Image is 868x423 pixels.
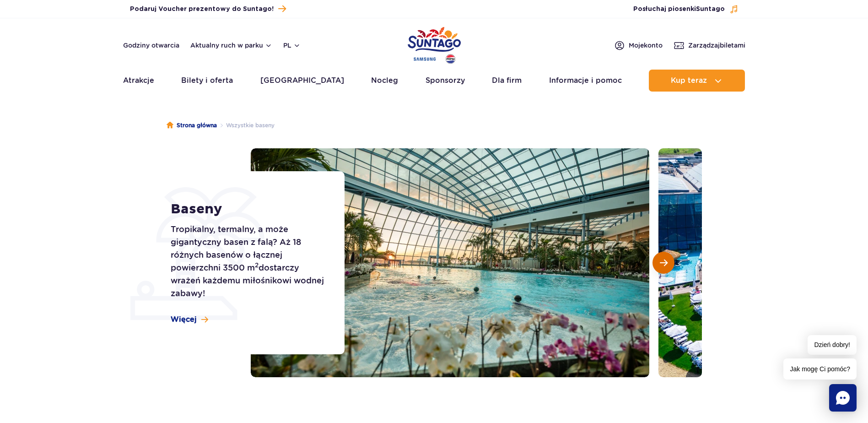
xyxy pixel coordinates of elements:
span: Suntago [696,6,725,12]
a: Godziny otwarcia [123,41,179,50]
a: Dla firm [492,70,522,92]
span: Kup teraz [671,76,707,85]
span: Dzień dobry! [808,335,857,355]
a: Zarządzajbiletami [674,40,745,51]
a: Sponsorzy [426,70,465,92]
div: Chat [829,384,857,412]
span: Więcej [171,315,197,325]
span: Posłuchaj piosenki [633,5,725,14]
a: Więcej [171,315,208,325]
button: Posłuchaj piosenkiSuntago [633,5,739,14]
a: [GEOGRAPHIC_DATA] [260,70,344,92]
a: Strona główna [167,121,217,130]
span: Jak mogę Ci pomóc? [783,358,857,380]
button: pl [283,41,301,50]
a: Podaruj Voucher prezentowy do Suntago! [130,3,286,15]
a: Bilety i oferta [181,70,233,92]
li: Wszystkie baseny [217,121,275,130]
a: Informacje i pomoc [549,70,622,92]
img: Basen wewnętrzny w Suntago, z tropikalnymi roślinami i orchideami [251,148,649,377]
button: Następny slajd [652,252,674,274]
a: Atrakcje [123,70,154,92]
h1: Baseny [171,201,324,217]
span: Zarządzaj biletami [688,41,745,50]
a: Mojekonto [614,40,663,51]
a: Park of Poland [408,23,461,65]
p: Tropikalny, termalny, a może gigantyczny basen z falą? Aż 18 różnych basenów o łącznej powierzchn... [171,223,324,300]
a: Nocleg [371,70,398,92]
sup: 2 [255,261,259,269]
button: Aktualny ruch w parku [190,42,272,49]
button: Kup teraz [649,70,745,92]
span: Podaruj Voucher prezentowy do Suntago! [130,5,274,14]
span: Moje konto [629,41,663,50]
